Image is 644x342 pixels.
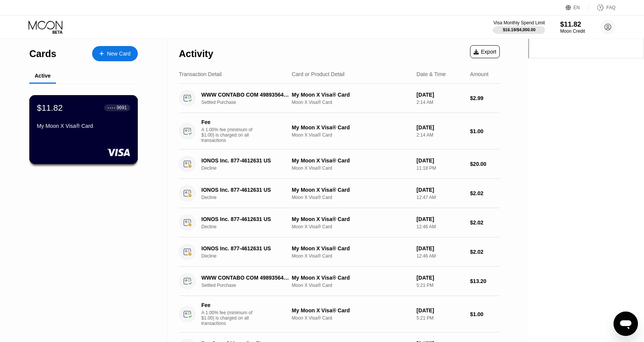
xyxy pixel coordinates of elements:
div: [DATE] [416,275,464,281]
div: Decline [201,195,298,200]
div: Moon X Visa® Card [292,253,411,259]
div: $11.82 [560,21,585,29]
div: IONOS Inc. 877-4612631 US [201,216,291,222]
div: EN [574,5,580,10]
div: Moon X Visa® Card [292,283,411,288]
div: [DATE] [416,92,464,98]
div: Active [35,73,51,79]
div: Moon X Visa® Card [292,100,411,105]
div: [DATE] [416,124,464,130]
div: Fee [201,119,255,125]
div: WWW CONTABO COM 4989356471771DE [201,92,291,98]
div: Transaction Detail [179,71,222,77]
div: Moon Credit [560,29,585,34]
div: 12:46 AM [416,224,464,229]
div: Date & Time [416,71,446,77]
div: IONOS Inc. 877-4612631 US [201,157,291,164]
div: New Card [92,46,138,61]
div: Visa Monthly Spend Limit [493,20,545,25]
div: My Moon X Visa® Card [292,157,411,164]
div: My Moon X Visa® Card [292,307,411,313]
div: Moon X Visa® Card [292,132,411,138]
div: $2.02 [470,249,500,255]
div: 12:46 AM [416,253,464,259]
div: Moon X Visa® Card [292,195,411,200]
iframe: Button to launch messaging window [614,312,638,336]
div: $2.99 [470,95,500,101]
div: New Card [107,51,131,57]
div: $11.82● ● ● ●9691My Moon X Visa® Card [30,95,137,164]
div: EN [566,4,589,11]
div: Amount [470,71,488,77]
div: Card or Product Detail [292,71,345,77]
div: $1.00 [470,128,500,134]
div: $2.02 [470,190,500,196]
div: [DATE] [416,216,464,222]
div: 5:21 PM [416,283,464,288]
div: WWW CONTABO COM 4989356471771DE [201,275,291,281]
div: FeeA 1.00% fee (minimum of $1.00) is charged on all transactionsMy Moon X Visa® CardMoon X Visa® ... [179,296,500,332]
div: Decline [201,165,298,171]
div: Activity [179,48,213,59]
div: $11.82Moon Credit [560,21,585,34]
div: IONOS Inc. 877-4612631 USDeclineMy Moon X Visa® CardMoon X Visa® Card[DATE]12:46 AM$2.02 [179,237,500,267]
div: 11:18 PM [416,165,464,171]
div: $20.00 [470,161,500,167]
div: Settled Purchase [201,100,298,105]
div: Fee [201,302,255,308]
div: 9691 [116,105,127,110]
div: Cards [29,48,56,59]
div: My Moon X Visa® Card [37,123,130,129]
div: $1.00 [470,311,500,317]
div: Moon X Visa® Card [292,165,411,171]
div: [DATE] [416,245,464,251]
div: IONOS Inc. 877-4612631 US [201,187,291,193]
div: ● ● ● ● [108,107,115,109]
div: IONOS Inc. 877-4612631 USDeclineMy Moon X Visa® CardMoon X Visa® Card[DATE]12:46 AM$2.02 [179,208,500,237]
div: A 1.00% fee (minimum of $1.00) is charged on all transactions [201,127,258,143]
div: [DATE] [416,157,464,164]
div: $13.20 [470,278,500,284]
div: Moon X Visa® Card [292,224,411,229]
div: WWW CONTABO COM 4989356471771DESettled PurchaseMy Moon X Visa® CardMoon X Visa® Card[DATE]5:21 PM... [179,267,500,296]
div: My Moon X Visa® Card [292,245,411,251]
div: My Moon X Visa® Card [292,92,411,98]
div: 5:21 PM [416,315,464,321]
div: Decline [201,253,298,259]
div: $2.02 [470,220,500,226]
div: FAQ [606,5,615,10]
div: IONOS Inc. 877-4612631 US [201,245,291,251]
div: FAQ [589,4,615,11]
div: Settled Purchase [201,283,298,288]
div: $11.82 [37,103,63,113]
div: 2:14 AM [416,132,464,138]
div: Visa Monthly Spend Limit$16.19/$4,000.00 [493,20,545,34]
div: My Moon X Visa® Card [292,275,411,281]
div: Decline [201,224,298,229]
div: $16.19 / $4,000.00 [503,27,536,32]
div: FeeA 1.00% fee (minimum of $1.00) is charged on all transactionsMy Moon X Visa® CardMoon X Visa® ... [179,113,500,150]
div: IONOS Inc. 877-4612631 USDeclineMy Moon X Visa® CardMoon X Visa® Card[DATE]11:18 PM$20.00 [179,150,500,179]
div: WWW CONTABO COM 4989356471771DESettled PurchaseMy Moon X Visa® CardMoon X Visa® Card[DATE]2:14 AM... [179,84,500,113]
div: A 1.00% fee (minimum of $1.00) is charged on all transactions [201,310,258,326]
div: IONOS Inc. 877-4612631 USDeclineMy Moon X Visa® CardMoon X Visa® Card[DATE]12:47 AM$2.02 [179,179,500,208]
div: Moon X Visa® Card [292,315,411,321]
div: [DATE] [416,307,464,313]
div: 12:47 AM [416,195,464,200]
div: My Moon X Visa® Card [292,124,411,130]
div: My Moon X Visa® Card [292,187,411,193]
div: Export [470,45,500,58]
div: 2:14 AM [416,100,464,105]
div: My Moon X Visa® Card [292,216,411,222]
div: [DATE] [416,187,464,193]
div: Export [473,49,496,55]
